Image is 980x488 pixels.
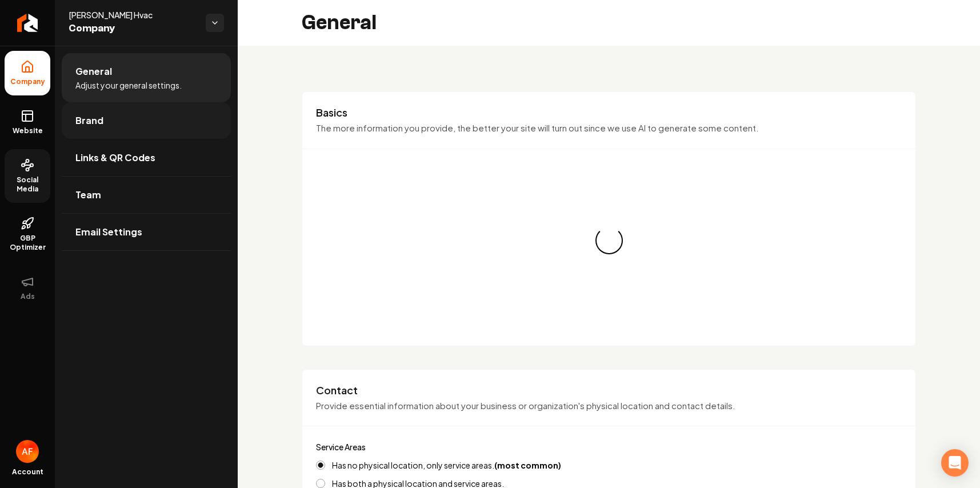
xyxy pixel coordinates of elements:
strong: (most common) [494,460,561,470]
label: Service Areas [316,442,366,452]
label: Has no physical location, only service areas. [332,461,561,469]
a: Links & QR Codes [62,139,231,176]
h3: Contact [316,383,902,397]
span: GBP Optimizer [5,234,50,252]
span: [PERSON_NAME] Hvac [69,9,197,21]
span: Company [69,21,197,37]
div: Open Intercom Messenger [941,449,969,477]
label: Has both a physical location and service areas. [332,479,504,487]
img: Avan Fahimi [16,440,39,463]
a: GBP Optimizer [5,207,50,261]
img: Rebolt Logo [17,14,38,32]
button: Ads [5,266,50,310]
span: Brand [75,114,103,127]
a: Brand [62,102,231,139]
span: Social Media [5,175,50,194]
span: Account [12,467,43,477]
button: Open user button [16,440,39,463]
a: Email Settings [62,214,231,250]
span: Company [6,77,50,86]
div: Loading [590,221,629,260]
span: General [75,65,112,78]
span: Ads [16,292,39,301]
span: Adjust your general settings. [75,79,182,91]
a: Website [5,100,50,145]
h2: General [302,11,377,34]
h3: Basics [316,106,902,119]
a: Social Media [5,149,50,203]
span: Team [75,188,101,202]
p: Provide essential information about your business or organization's physical location and contact... [316,399,902,413]
a: Team [62,177,231,213]
span: Website [8,126,47,135]
p: The more information you provide, the better your site will turn out since we use AI to generate ... [316,122,902,135]
span: Email Settings [75,225,142,239]
span: Links & QR Codes [75,151,155,165]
